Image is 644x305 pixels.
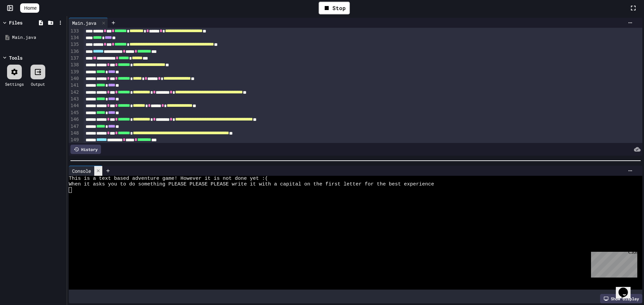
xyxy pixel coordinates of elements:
a: Home [20,3,39,13]
div: 142 [69,89,80,96]
div: 145 [69,109,80,116]
div: 149 [69,137,80,143]
div: 148 [69,130,80,137]
span: When it asks you to do something PLEASE PLEASE PLEASE write it with a capital on the first letter... [69,181,434,187]
span: This is a text based adventure game! However it is not done yet :( [69,176,268,181]
div: 133 [69,28,80,34]
div: Main.java [69,18,108,28]
div: 143 [69,96,80,102]
div: 147 [69,123,80,130]
iframe: chat widget [588,249,637,278]
div: Main.java [69,19,100,26]
span: Home [24,5,37,11]
div: 136 [69,48,80,55]
div: 144 [69,102,80,109]
div: 140 [69,75,80,82]
div: Files [9,19,22,26]
div: 134 [69,34,80,41]
div: 138 [69,62,80,68]
div: Console [69,167,94,174]
div: Stop [319,2,350,14]
div: Show display [600,294,642,303]
div: 137 [69,55,80,62]
iframe: chat widget [616,278,637,298]
div: 146 [69,116,80,123]
div: 139 [69,69,80,75]
div: Output [31,81,45,87]
div: 141 [69,82,80,89]
div: Main.java [12,34,64,41]
div: Console [69,166,103,176]
div: 135 [69,41,80,48]
div: Tools [9,54,22,61]
div: Settings [5,81,24,87]
div: History [70,145,101,154]
div: Chat with us now!Close [3,3,46,43]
